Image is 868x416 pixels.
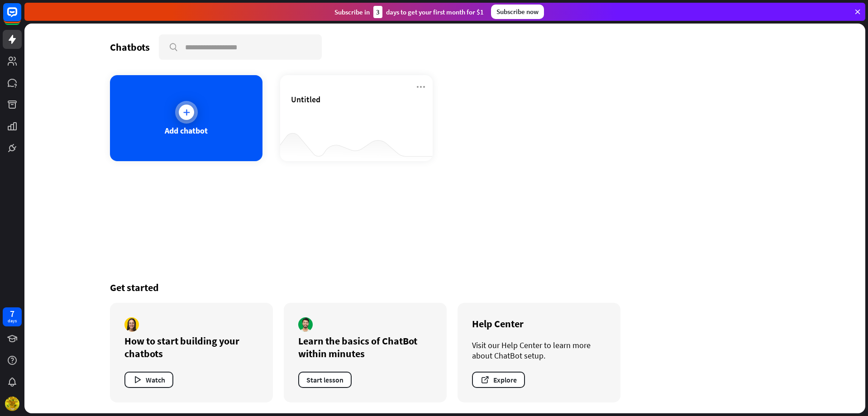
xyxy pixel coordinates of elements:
button: Open LiveChat chat widget [7,4,34,31]
div: Subscribe now [491,5,544,19]
div: days [8,318,17,324]
div: Visit our Help Center to learn more about ChatBot setup. [472,340,606,361]
span: Untitled [291,94,320,105]
img: author [124,317,139,332]
div: How to start building your chatbots [124,335,258,360]
div: Learn the basics of ChatBot within minutes [298,335,432,360]
div: Add chatbot [165,125,208,136]
a: 7 days [3,307,22,326]
div: 3 [373,6,382,18]
button: Watch [124,372,173,388]
div: Get started [110,281,780,294]
div: 7 [10,310,14,318]
div: Subscribe in days to get your first month for $1 [334,6,484,18]
img: author [298,317,313,332]
div: Chatbots [110,41,150,53]
button: Start lesson [298,372,352,388]
button: Explore [472,372,525,388]
div: Help Center [472,317,606,330]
